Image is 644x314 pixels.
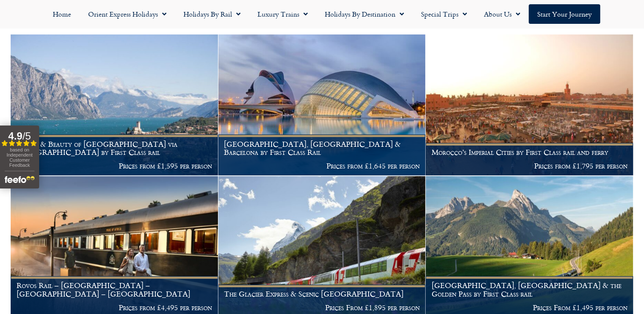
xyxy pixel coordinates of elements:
a: About Us [475,4,529,24]
a: Holidays by Rail [175,4,249,24]
a: Special Trips [412,4,475,24]
h1: Morocco’s Imperial Cities by First Class rail and ferry [432,148,627,157]
a: Luxury Trains [249,4,316,24]
h1: Charm & Beauty of [GEOGRAPHIC_DATA] via [GEOGRAPHIC_DATA] by First Class rail [17,140,212,157]
p: Prices from £1,795 per person [432,162,627,170]
h1: [GEOGRAPHIC_DATA], [GEOGRAPHIC_DATA] & the Golden Pass by First Class rail [432,281,627,298]
a: Start your Journey [529,4,600,24]
a: Morocco’s Imperial Cities by First Class rail and ferry Prices from £1,795 per person [426,34,633,176]
h1: The Glacier Express & Scenic [GEOGRAPHIC_DATA] [224,290,420,298]
a: Home [44,4,80,24]
a: Orient Express Holidays [80,4,175,24]
p: Prices from £4,495 per person [17,303,212,312]
p: Prices from £1,595 per person [17,162,212,170]
h1: Rovos Rail – [GEOGRAPHIC_DATA] – [GEOGRAPHIC_DATA] – [GEOGRAPHIC_DATA] [17,281,212,298]
p: Prices From £1,895 per person [224,303,420,312]
a: [GEOGRAPHIC_DATA], [GEOGRAPHIC_DATA] & Barcelona by First Class Rail Prices from £1,645 per person [218,34,426,176]
p: Prices from £1,645 per person [224,162,420,170]
nav: Menu [4,4,640,24]
p: Prices From £1,495 per person [432,303,627,312]
a: Charm & Beauty of [GEOGRAPHIC_DATA] via [GEOGRAPHIC_DATA] by First Class rail Prices from £1,595 ... [11,34,218,176]
a: Holidays by Destination [316,4,412,24]
h1: [GEOGRAPHIC_DATA], [GEOGRAPHIC_DATA] & Barcelona by First Class Rail [224,140,420,157]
